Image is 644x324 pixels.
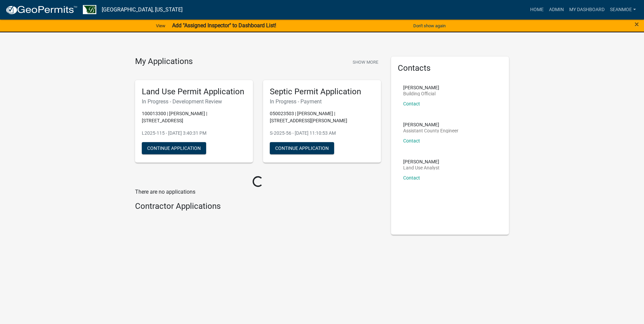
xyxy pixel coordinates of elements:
button: Close [635,20,639,28]
a: Contact [403,175,420,181]
a: Home [527,3,546,16]
h4: My Applications [135,57,193,67]
p: Assistant County Engineer [403,128,458,133]
h6: In Progress - Payment [270,98,374,105]
p: Building Official [403,91,439,96]
p: There are no applications [135,188,381,196]
h5: Contacts [398,63,502,73]
wm-workflow-list-section: Contractor Applications [135,201,381,214]
button: Show More [350,57,381,68]
h5: Septic Permit Application [270,87,374,97]
p: [PERSON_NAME] [403,122,458,127]
a: View [153,20,168,31]
a: SeanMoe [607,3,639,16]
a: Contact [403,138,420,143]
img: Benton County, Minnesota [83,5,96,14]
strong: Add "Assigned Inspector" to Dashboard List! [172,22,276,29]
p: Land Use Analyst [403,165,440,170]
button: Don't show again [411,20,448,31]
p: 100013300 | [PERSON_NAME] | [STREET_ADDRESS] [142,110,246,124]
p: [PERSON_NAME] [403,85,439,90]
a: My Dashboard [567,3,607,16]
button: Continue Application [270,142,334,154]
a: [GEOGRAPHIC_DATA], [US_STATE] [102,4,183,15]
p: 050023503 | [PERSON_NAME] | [STREET_ADDRESS][PERSON_NAME] [270,110,374,124]
span: × [635,20,639,29]
a: Contact [403,101,420,106]
a: Admin [546,3,567,16]
h5: Land Use Permit Application [142,87,246,97]
p: [PERSON_NAME] [403,159,440,164]
p: L2025-115 - [DATE] 3:40:31 PM [142,130,246,137]
button: Continue Application [142,142,206,154]
h6: In Progress - Development Review [142,98,246,105]
h4: Contractor Applications [135,201,381,211]
p: S-2025-56 - [DATE] 11:10:53 AM [270,130,374,137]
